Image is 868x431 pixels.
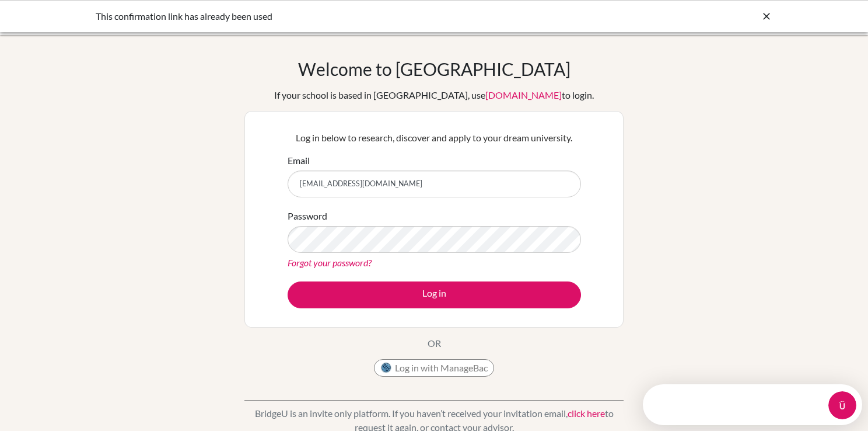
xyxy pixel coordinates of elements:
[643,384,862,425] iframe: Intercom live chat discovery launcher
[288,209,327,223] label: Password
[428,336,441,350] p: OR
[274,88,594,102] div: If your school is based in [GEOGRAPHIC_DATA], use to login.
[828,391,856,419] iframe: Intercom live chat
[288,154,310,168] label: Email
[298,58,570,79] h1: Welcome to [GEOGRAPHIC_DATA]
[288,131,581,145] p: Log in below to research, discover and apply to your dream university.
[568,408,605,419] a: click here
[485,89,562,100] a: [DOMAIN_NAME]
[374,359,494,377] button: Log in with ManageBac
[288,281,581,308] button: Log in
[288,257,372,268] a: Forgot your password?
[96,9,597,23] div: This confirmation link has already been used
